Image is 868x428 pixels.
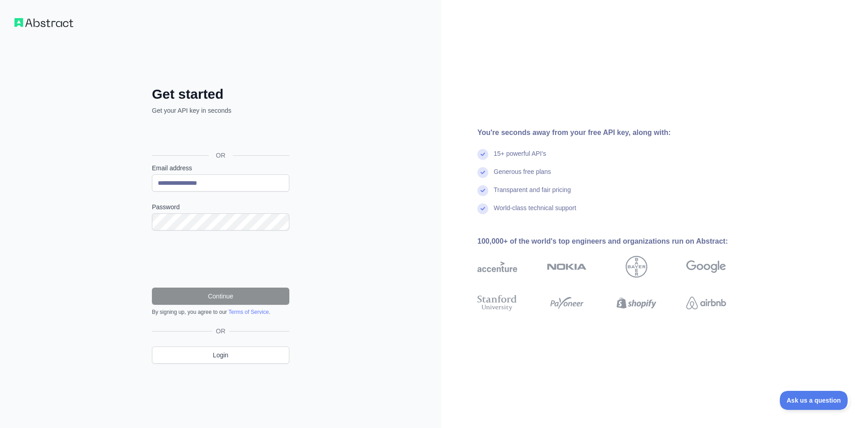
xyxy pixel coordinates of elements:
[477,149,488,160] img: check mark
[494,203,576,221] div: World-class technical support
[152,164,289,173] label: Email address
[209,151,233,160] span: OR
[152,288,289,305] button: Continue
[477,236,755,247] div: 100,000+ of the world's top engineers and organizations run on Abstract:
[147,125,292,145] iframe: Botão "Fazer login com o Google"
[152,86,289,102] h2: Get started
[547,293,587,313] img: payoneer
[152,241,289,277] iframe: reCAPTCHA
[494,149,546,167] div: 15+ powerful API's
[152,346,289,364] a: Login
[686,293,726,313] img: airbnb
[477,256,517,278] img: accenture
[152,308,289,316] div: By signing up, you agree to our .
[152,106,289,115] p: Get your API key in seconds
[617,293,656,313] img: shopify
[477,203,488,214] img: check mark
[212,327,229,336] span: OR
[477,167,488,178] img: check mark
[477,185,488,196] img: check mark
[494,167,551,185] div: Generous free plans
[780,391,850,410] iframe: Toggle Customer Support
[626,256,647,278] img: bayer
[228,309,269,315] a: Terms of Service
[477,127,755,138] div: You're seconds away from your free API key, along with:
[547,256,587,278] img: nokia
[152,202,289,212] label: Password
[14,18,73,27] img: Workflow
[494,185,571,203] div: Transparent and fair pricing
[477,293,517,313] img: stanford university
[686,256,726,278] img: google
